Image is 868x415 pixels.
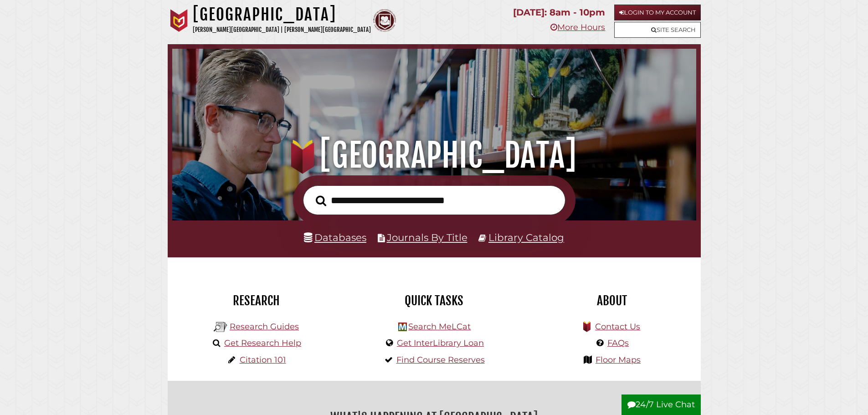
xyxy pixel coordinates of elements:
h1: [GEOGRAPHIC_DATA] [185,135,683,175]
button: Search [311,193,331,209]
a: Contact Us [595,322,640,332]
a: Get InterLibrary Loan [397,338,484,348]
a: Databases [304,231,366,243]
a: FAQs [607,338,629,348]
h1: [GEOGRAPHIC_DATA] [193,5,371,25]
img: Hekman Library Logo [398,323,407,331]
a: Site Search [614,22,701,38]
p: [PERSON_NAME][GEOGRAPHIC_DATA] | [PERSON_NAME][GEOGRAPHIC_DATA] [193,25,371,35]
img: Hekman Library Logo [214,320,227,334]
a: Search MeLCat [408,322,471,332]
a: Login to My Account [614,5,701,20]
img: Calvin University [168,9,190,32]
a: Floor Maps [596,355,641,365]
p: [DATE]: 8am - 10pm [513,5,605,20]
a: Library Catalog [488,231,564,243]
a: Get Research Help [224,338,301,348]
img: Calvin Theological Seminary [373,9,396,32]
a: Citation 101 [240,355,286,365]
h2: Research [175,293,339,308]
h2: About [530,293,694,308]
i: Search [316,195,326,206]
a: Research Guides [230,322,299,332]
a: Find Course Reserves [396,355,485,365]
a: Journals By Title [387,231,467,243]
a: More Hours [550,22,605,32]
h2: Quick Tasks [352,293,516,308]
